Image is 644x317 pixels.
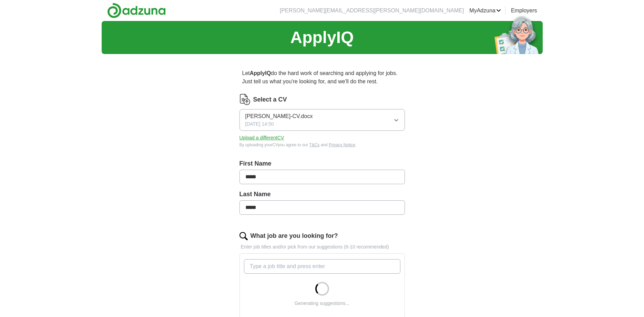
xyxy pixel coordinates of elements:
[239,66,405,88] p: Let do the hard work of searching and applying for jobs. Just tell us what you're looking for, an...
[239,94,251,105] img: CV Icon
[244,259,400,274] input: Type a job title and press enter
[329,142,355,147] a: Privacy Notice
[253,95,287,104] label: Select a CV
[245,120,274,128] span: [DATE] 14:50
[239,243,405,251] p: Enter job titles and/or pick from our suggestions (6-10 recommended)
[239,159,405,168] label: First Name
[309,142,319,147] a: T&Cs
[239,142,405,148] div: By uploading your CV you agree to our and .
[250,70,271,76] strong: ApplyIQ
[251,231,338,241] label: What job are you looking for?
[511,7,537,15] a: Employers
[239,232,248,240] img: search.png
[239,134,284,141] button: Upload a differentCV
[280,7,464,15] li: [PERSON_NAME][EMAIL_ADDRESS][PERSON_NAME][DOMAIN_NAME]
[107,3,166,18] img: Adzuna logo
[239,109,405,131] button: [PERSON_NAME]-CV.docx[DATE] 14:50
[245,112,313,120] span: [PERSON_NAME]-CV.docx
[295,300,350,307] div: Generating suggestions...
[239,190,405,199] label: Last Name
[290,25,354,50] h1: ApplyIQ
[469,7,501,15] a: MyAdzuna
